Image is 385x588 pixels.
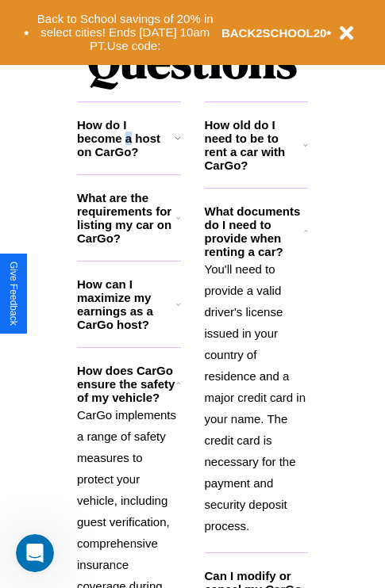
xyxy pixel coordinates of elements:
[221,26,327,40] b: BACK2SCHOOL20
[205,118,304,172] h3: How old do I need to be to rent a car with CarGo?
[16,534,54,572] iframe: Intercom live chat
[77,191,176,245] h3: What are the requirements for listing my car on CarGo?
[205,258,309,536] p: You'll need to provide a valid driver's license issued in your country of residence and a major c...
[77,118,175,158] h3: How do I become a host on CarGo?
[77,364,176,404] h3: How does CarGo ensure the safety of my vehicle?
[77,277,176,331] h3: How can I maximize my earnings as a CarGo host?
[29,8,221,57] button: Back to School savings of 20% in select cities! Ends [DATE] 10am PT.Use code:
[8,262,19,326] div: Give Feedback
[205,204,305,258] h3: What documents do I need to provide when renting a car?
